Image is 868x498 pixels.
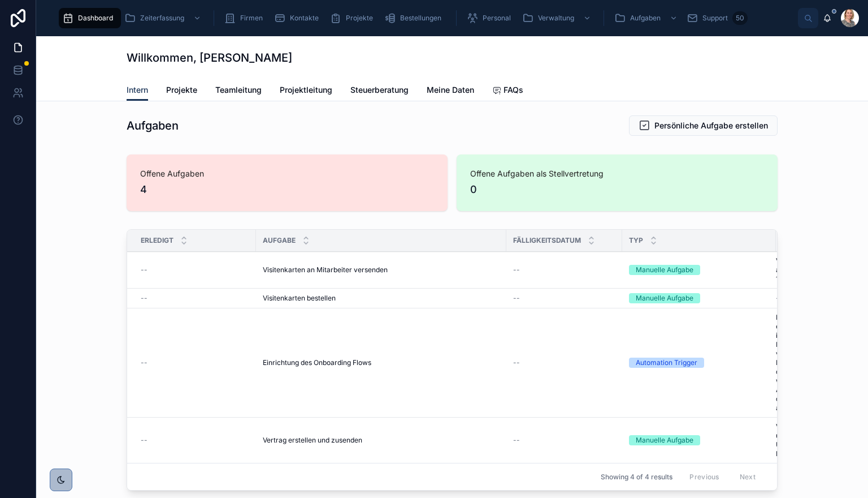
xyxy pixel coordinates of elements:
[611,8,683,28] a: Aufgaben
[327,8,381,28] a: Projekte
[263,358,371,367] span: Einrichtung des Onboarding Flows
[519,8,597,28] a: Verwaltung
[629,236,643,245] span: Typ
[141,236,173,245] span: Erledigt
[141,294,147,303] span: --
[776,294,783,303] span: --
[127,80,148,101] a: Intern
[263,265,500,274] a: Visitenkarten an Mitarbeiter versenden
[504,84,523,96] span: FAQs
[215,80,262,102] a: Teamleitung
[636,265,693,275] div: Manuelle Aufgabe
[629,115,778,136] button: Persönliche Aufgabe erstellen
[636,293,693,303] div: Manuelle Aufgabe
[629,358,769,368] a: Automation Trigger
[215,84,262,96] span: Teamleitung
[381,8,449,28] a: Bestellungen
[538,14,574,23] span: Verwaltung
[636,435,693,445] div: Manuelle Aufgabe
[263,358,500,367] a: Einrichtung des Onboarding Flows
[346,14,373,23] span: Projekte
[263,294,336,303] span: Visitenkarten bestellen
[221,8,271,28] a: Firmen
[263,436,500,445] a: Vertrag erstellen und zusenden
[427,80,474,102] a: Meine Daten
[427,84,474,96] span: Meine Daten
[513,436,520,445] span: --
[776,294,856,303] a: --
[140,182,434,198] span: 4
[263,236,296,245] span: Aufgabe
[776,422,856,458] a: Vertrag zusenden und unterschreiben lassen. Unterschriftenlauf mit Mitarbeiter und CEO.
[654,120,768,131] span: Persönliche Aufgabe erstellen
[636,358,697,368] div: Automation Trigger
[629,265,769,275] a: Manuelle Aufgabe
[141,436,249,445] a: --
[127,50,292,66] h1: Willkommen, [PERSON_NAME]
[629,293,769,303] a: Manuelle Aufgabe
[470,182,764,198] span: 0
[127,84,148,96] span: Intern
[513,358,520,367] span: --
[59,8,121,28] a: Dashboard
[683,8,751,28] a: Support50
[513,265,520,274] span: --
[400,14,441,23] span: Bestellungen
[513,294,615,303] a: --
[263,436,362,445] span: Vertrag erstellen und zusenden
[290,14,319,23] span: Kontakte
[601,473,672,482] span: Showing 4 of 4 results
[463,8,519,28] a: Personal
[263,265,388,274] span: Visitenkarten an Mitarbeiter versenden
[141,358,249,367] a: --
[630,14,661,23] span: Aufgaben
[166,80,197,102] a: Projekte
[271,8,327,28] a: Kontakte
[513,294,520,303] span: --
[141,358,147,367] span: --
[732,11,748,25] div: 50
[702,14,728,23] span: Support
[121,8,207,28] a: Zeiterfassung
[280,84,332,96] span: Projektleitung
[263,294,500,303] a: Visitenkarten bestellen
[776,256,856,284] a: Versenden Visitenkarten an neuen Mitarbeiter ca. 1 Woche vorher
[513,265,615,274] a: --
[350,84,409,96] span: Steuerberatung
[513,436,615,445] a: --
[483,14,511,23] span: Personal
[280,80,332,102] a: Projektleitung
[629,435,769,445] a: Manuelle Aufgabe
[141,436,147,445] span: --
[492,80,523,102] a: FAQs
[78,14,113,23] span: Dashboard
[141,265,249,274] a: --
[513,358,615,367] a: --
[141,294,249,303] a: --
[140,168,434,179] span: Offene Aufgaben
[54,6,798,31] div: scrollable content
[470,168,764,179] span: Offene Aufgaben als Stellvertretung
[127,118,179,134] h1: Aufgaben
[140,14,184,23] span: Zeiterfassung
[141,265,147,274] span: --
[776,313,856,413] a: Diese Aufgabe ermöglicht es alle individuellen Einstellungen vorzunehmen und den Flow zu starten....
[166,84,197,96] span: Projekte
[513,236,581,245] span: Fälligkeitsdatum
[350,80,409,102] a: Steuerberatung
[240,14,263,23] span: Firmen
